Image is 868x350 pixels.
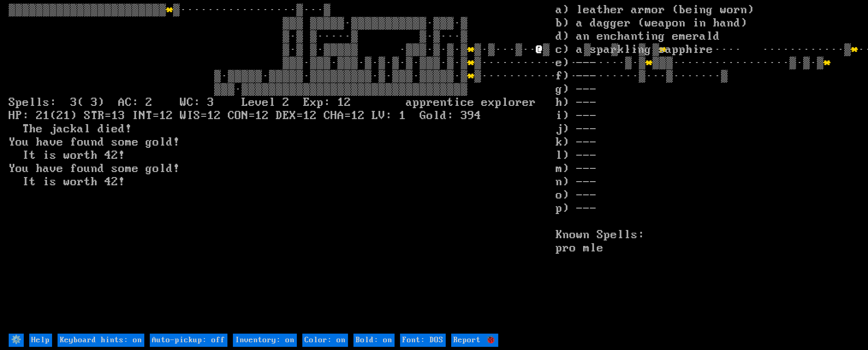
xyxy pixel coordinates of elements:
[556,4,859,333] stats: a) leather armor (being worn) b) a dagger (weapon in hand) d) an enchanting emerald c) a sparklin...
[29,334,52,347] input: Help
[536,43,543,57] font: @
[451,334,498,347] input: Report 🐞
[400,334,446,347] input: Font: DOS
[302,334,348,347] input: Color: on
[233,334,297,347] input: Inventory: on
[353,334,395,347] input: Bold: on
[9,4,556,333] larn: ▒▒▒▒▒▒▒▒▒▒▒▒▒▒▒▒▒▒▒▒▒▒▒ ▒·················▒···▒ ▒▒▒ ▒▒▒▒▒·▒▒▒▒▒▒▒▒▒▒▒·▒▒▒·▒ ▒·▒ ▒·····▒ ▒·▒···▒ ▒...
[150,334,227,347] input: Auto-pickup: off
[9,334,24,347] input: ⚙️
[58,334,144,347] input: Keyboard hints: on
